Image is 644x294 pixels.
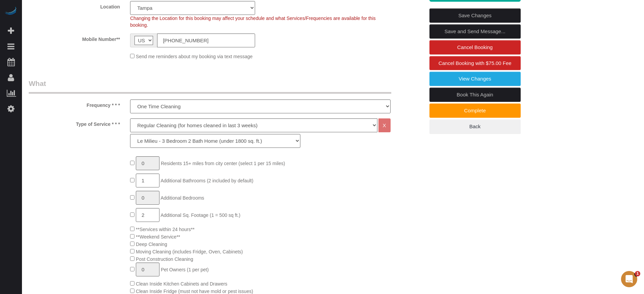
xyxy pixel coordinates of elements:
label: Type of Service * * * [24,118,125,128]
iframe: Intercom live chat [621,271,637,287]
label: Mobile Number** [24,33,125,43]
img: Automaid Logo [4,7,18,16]
a: Cancel Booking [429,40,521,54]
a: Complete [429,104,521,118]
span: Changing the Location for this booking may affect your schedule and what Services/Frequencies are... [130,16,376,28]
span: Moving Cleaning (includes Fridge, Oven, Cabinets) [136,249,243,254]
a: Save and Send Message... [429,24,521,39]
span: Residents 15+ miles from city center (select 1 per 15 miles) [161,161,285,166]
span: Cancel Booking with $75.00 Fee [439,60,512,66]
label: Frequency * * * [24,99,125,109]
span: Post Construction Cleaning [136,256,193,262]
a: Book This Again [429,88,521,102]
input: Mobile Number** [157,33,255,47]
span: 1 [635,271,640,276]
legend: What [29,78,391,94]
a: Cancel Booking with $75.00 Fee [429,56,521,70]
span: Deep Cleaning [136,242,167,247]
span: **Services within 24 hours** [136,227,195,232]
span: Clean Inside Kitchen Cabinets and Drawers [136,281,227,287]
span: Pet Owners (1 per pet) [161,267,209,272]
label: Location [24,1,125,10]
a: View Changes [429,72,521,86]
span: Send me reminders about my booking via text message [136,54,253,59]
span: Additional Bedrooms [160,195,204,201]
a: Back [429,119,521,134]
span: Clean Inside Fridge (must not have mold or pest issues) [136,289,253,294]
span: Additional Bathrooms (2 included by default) [160,178,253,183]
span: Additional Sq. Footage (1 = 500 sq ft.) [160,212,240,218]
a: Save Changes [429,8,521,23]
